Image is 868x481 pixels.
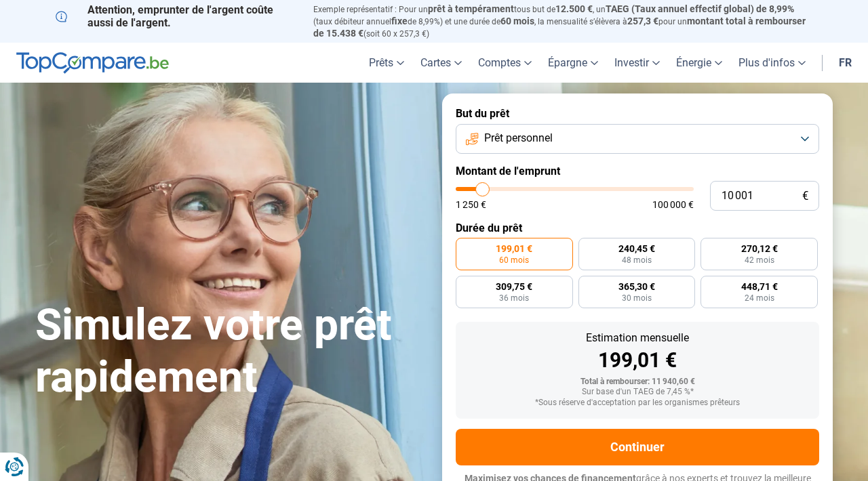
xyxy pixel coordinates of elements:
span: TAEG (Taux annuel effectif global) de 8,99% [606,3,794,14]
span: 1 250 € [456,200,486,209]
span: 240,45 € [618,244,655,253]
span: 365,30 € [618,282,655,291]
img: TopCompare [16,52,169,74]
button: Continuer [456,429,819,465]
label: But du prêt [456,107,819,120]
a: Cartes [412,43,470,83]
label: Durée du prêt [456,222,819,234]
div: *Sous réserve d'acceptation par les organismes prêteurs [467,398,808,408]
span: 12.500 € [555,3,593,14]
span: 270,12 € [741,244,778,253]
span: 30 mois [622,294,652,302]
span: montant total à rembourser de 15.438 € [313,16,806,39]
div: Total à rembourser: 11 940,60 € [467,377,808,387]
a: Épargne [540,43,606,83]
span: 60 mois [500,16,534,26]
p: Attention, emprunter de l'argent coûte aussi de l'argent. [56,3,297,29]
span: 448,71 € [741,282,778,291]
span: prêt à tempérament [428,3,514,14]
a: Énergie [668,43,730,83]
span: 60 mois [499,256,529,264]
span: 257,3 € [627,16,658,26]
a: Comptes [470,43,540,83]
div: 199,01 € [467,350,808,371]
label: Montant de l'emprunt [456,165,819,177]
button: Prêt personnel [456,124,819,154]
span: 48 mois [622,256,652,264]
span: 36 mois [499,294,529,302]
a: fr [831,43,860,83]
span: 309,75 € [496,282,532,291]
span: fixe [391,16,408,26]
span: 24 mois [745,294,774,302]
h1: Simulez votre prêt rapidement [35,299,426,404]
span: Prêt personnel [484,131,553,146]
div: Sur base d'un TAEG de 7,45 %* [467,388,808,397]
span: € [802,190,808,202]
span: 100 000 € [652,200,694,209]
div: Estimation mensuelle [467,333,808,343]
a: Investir [606,43,668,83]
p: Exemple représentatif : Pour un tous but de , un (taux débiteur annuel de 8,99%) et une durée de ... [313,3,812,39]
span: 199,01 € [496,244,532,253]
a: Plus d'infos [730,43,814,83]
span: 42 mois [745,256,774,264]
a: Prêts [361,43,412,83]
